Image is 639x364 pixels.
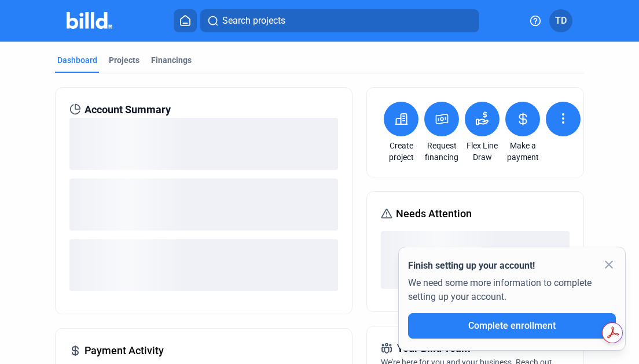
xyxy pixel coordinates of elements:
[502,140,543,163] a: Make a payment
[57,54,97,66] div: Dashboard
[381,140,421,163] a: Create project
[69,118,338,170] div: loading
[408,313,616,339] button: Complete enrollment
[462,140,502,163] a: Flex Line Draw
[421,140,462,163] a: Request financing
[468,320,556,331] span: Complete enrollment
[408,273,616,313] div: We need some more information to complete setting up your account.
[408,259,616,273] div: Finish setting up your account!
[69,239,338,291] div: loading
[602,258,616,272] mat-icon: close
[85,102,171,118] span: Account Summary
[109,54,139,66] div: Projects
[67,12,112,29] img: Billd Company Logo
[381,231,570,289] div: loading
[555,14,567,28] span: TD
[85,343,164,359] span: Payment Activity
[396,206,472,222] span: Needs Attention
[222,14,285,28] span: Search projects
[200,9,479,32] button: Search projects
[549,9,572,32] button: TD
[69,179,338,231] div: loading
[397,340,471,356] span: Your Billd Team
[151,54,192,66] div: Financings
